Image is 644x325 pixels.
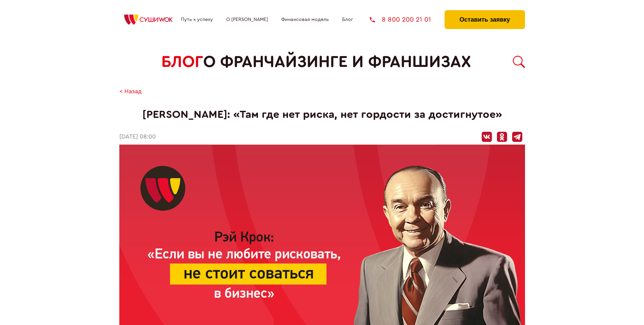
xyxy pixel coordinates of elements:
a: Путь к успеху [181,17,213,22]
a: Финансовая модель [281,17,329,22]
span: БЛОГ [161,53,203,71]
span: 8 800 200 21 01 [382,16,431,23]
span: о франчайзинге и франшизах [203,53,471,71]
time: [DATE] 08:00 [119,133,156,141]
h1: [PERSON_NAME]: «Там где нет риска, нет гордости за достигнутое» [119,108,525,121]
a: 8 800 200 21 01 [370,16,431,23]
a: Блог [342,17,353,22]
button: Оставить заявку [445,10,525,29]
a: О [PERSON_NAME] [226,17,268,22]
a: < Назад [119,88,142,95]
